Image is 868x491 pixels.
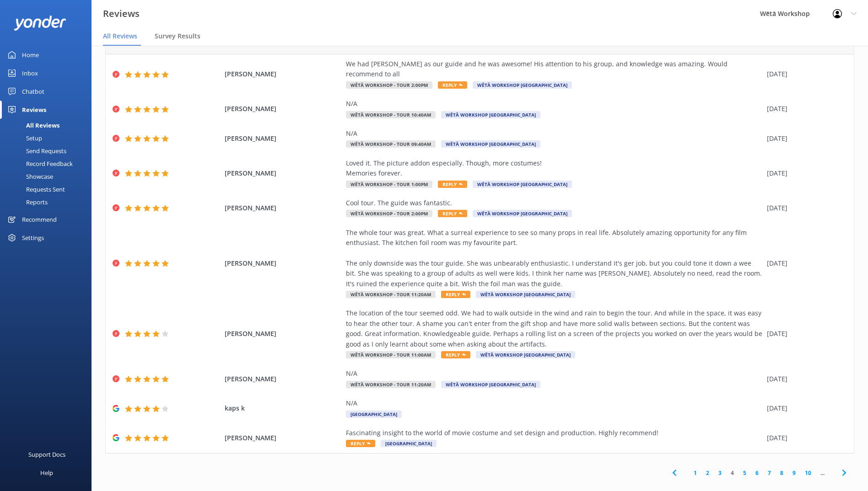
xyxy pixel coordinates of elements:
div: [DATE] [767,203,842,213]
span: Wētā Workshop [GEOGRAPHIC_DATA] [441,111,540,118]
span: Wētā Workshop - Tour 11:20am [346,291,436,298]
div: Send Requests [5,144,66,157]
span: [PERSON_NAME] [225,258,341,268]
span: Wētā Workshop - Tour 11:00am [346,351,436,358]
a: 2 [701,469,714,477]
span: Reply [441,291,470,298]
span: Reply [438,181,467,188]
div: All Reviews [5,119,59,132]
div: Fascinating insight to the world of movie costume and set design and production. Highly recommend! [346,428,762,438]
span: [PERSON_NAME] [225,203,341,213]
a: Reports [5,196,92,208]
a: Showcase [5,170,92,183]
span: Wētā Workshop [GEOGRAPHIC_DATA] [476,351,575,358]
div: Inbox [22,64,38,82]
span: Wētā Workshop - Tour 1:00pm [346,181,432,188]
div: The whole tour was great. What a surreal experience to see so many props in real life. Absolutely... [346,228,762,289]
div: [DATE] [767,168,842,178]
div: We had [PERSON_NAME] as our guide and he was awesome! His attention to his group, and knowledge w... [346,59,762,80]
div: Help [40,464,53,482]
div: Requests Sent [5,183,65,196]
span: [PERSON_NAME] [225,168,341,178]
span: Wētā Workshop - Tour 10:40am [346,111,436,118]
span: Wētā Workshop - Tour 09:40am [346,140,436,148]
span: Wētā Workshop [GEOGRAPHIC_DATA] [473,210,572,217]
div: N/A [346,398,762,408]
span: Wētā Workshop - Tour 2:00pm [346,81,432,89]
span: Reply [346,440,375,447]
div: [DATE] [767,69,842,79]
div: Cool tour. The guide was fantastic. [346,198,762,208]
span: Reply [438,81,467,89]
span: Wētā Workshop [GEOGRAPHIC_DATA] [441,381,540,388]
a: Record Feedback [5,157,92,170]
span: [PERSON_NAME] [225,329,341,339]
span: Reply [438,210,467,217]
span: Wētā Workshop - Tour 2:00pm [346,210,432,217]
span: [GEOGRAPHIC_DATA] [381,440,437,447]
div: Support Docs [28,445,65,464]
div: Settings [22,229,44,247]
span: [PERSON_NAME] [225,374,341,384]
span: Wētā Workshop [GEOGRAPHIC_DATA] [476,291,575,298]
div: Home [22,46,39,64]
div: [DATE] [767,433,842,443]
span: [PERSON_NAME] [225,433,341,443]
span: [GEOGRAPHIC_DATA] [346,411,402,418]
a: 8 [776,469,788,477]
span: All Reviews [103,32,137,41]
a: 4 [726,469,739,477]
h3: Reviews [103,6,140,21]
div: [DATE] [767,403,842,413]
a: Setup [5,132,92,144]
span: [PERSON_NAME] [225,104,341,114]
div: N/A [346,128,762,139]
a: Requests Sent [5,183,92,196]
span: Survey Results [155,32,200,41]
a: 3 [714,469,726,477]
a: Send Requests [5,144,92,157]
span: [PERSON_NAME] [225,69,341,79]
span: ... [816,469,829,477]
div: [DATE] [767,374,842,384]
a: 6 [751,469,763,477]
div: Reports [5,196,48,208]
div: [DATE] [767,104,842,114]
a: 7 [763,469,776,477]
div: Loved it. The picture addon especially. Though, more costumes! Memories forever. [346,158,762,179]
span: Reply [441,351,470,358]
img: yonder-white-logo.png [14,16,66,31]
div: Reviews [22,101,46,119]
span: Wētā Workshop [GEOGRAPHIC_DATA] [473,181,572,188]
div: [DATE] [767,329,842,339]
span: kaps k [225,403,341,413]
a: 10 [800,469,816,477]
div: [DATE] [767,258,842,268]
span: Wētā Workshop - Tour 11:20am [346,381,436,388]
div: The location of the tour seemed odd. We had to walk outside in the wind and rain to begin the tou... [346,308,762,349]
a: All Reviews [5,119,92,132]
div: N/A [346,368,762,379]
a: 9 [788,469,800,477]
span: [PERSON_NAME] [225,133,341,144]
div: N/A [346,99,762,109]
a: 5 [739,469,751,477]
div: Record Feedback [5,157,73,170]
div: Setup [5,132,42,144]
div: Showcase [5,170,53,183]
span: Wētā Workshop [GEOGRAPHIC_DATA] [473,81,572,89]
div: [DATE] [767,133,842,144]
span: Wētā Workshop [GEOGRAPHIC_DATA] [441,140,540,148]
a: 1 [689,469,701,477]
div: Chatbot [22,82,44,101]
div: Recommend [22,210,57,229]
